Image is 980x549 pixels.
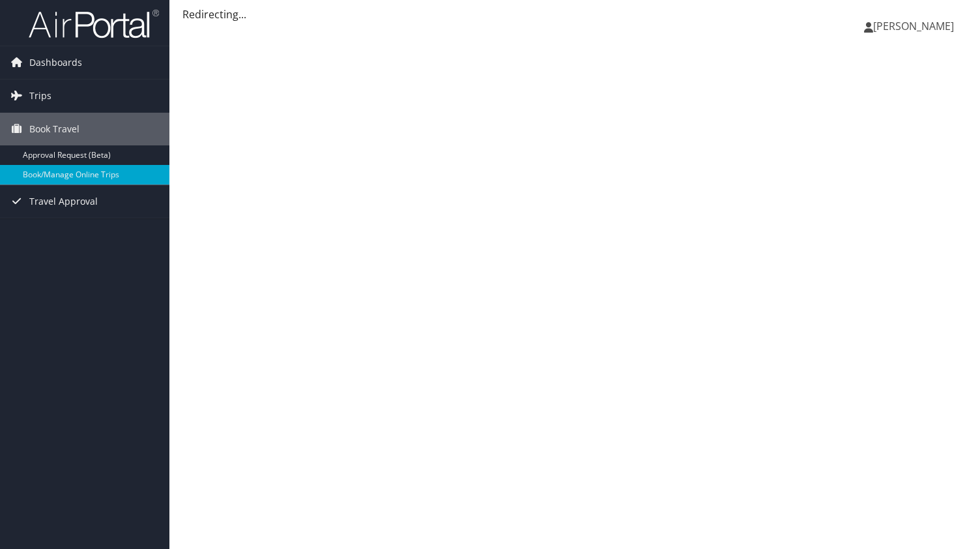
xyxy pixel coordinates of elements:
[29,113,79,145] span: Book Travel
[29,80,51,112] span: Trips
[873,19,954,33] span: [PERSON_NAME]
[864,7,967,46] a: [PERSON_NAME]
[182,7,967,22] div: Redirecting...
[29,185,98,218] span: Travel Approval
[29,8,159,39] img: airportal-logo.png
[29,46,82,79] span: Dashboards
